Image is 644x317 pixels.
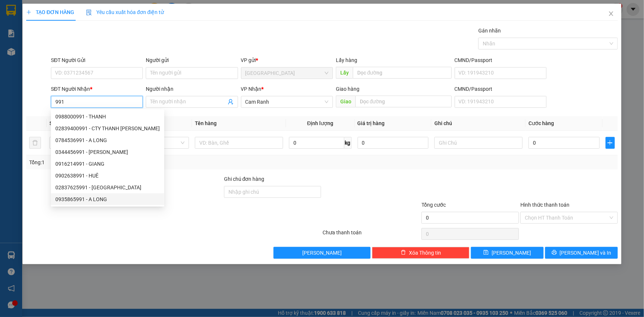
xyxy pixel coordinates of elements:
div: Người nhận [146,85,238,93]
span: Xóa Thông tin [409,249,441,257]
span: Lấy [336,67,353,79]
div: 0988000991 - THANH [55,113,160,121]
span: [PERSON_NAME] [492,249,531,257]
div: Chưa thanh toán [322,228,421,241]
span: Giá trị hàng [358,120,385,126]
div: 0935865991 - A LONG [51,193,164,205]
span: Cước hàng [528,120,554,126]
button: [PERSON_NAME] [273,247,371,259]
span: save [483,250,489,256]
span: [PERSON_NAME] [302,249,342,257]
span: Yêu cầu xuất hóa đơn điện tử [86,9,164,15]
span: Lấy hàng [336,57,357,63]
input: Ghi Chú [434,137,523,149]
div: 0902638991 - HUÊ [51,170,164,182]
li: (c) 2017 [62,35,101,44]
input: Ghi chú đơn hàng [224,186,321,198]
button: plus [606,137,615,149]
div: 02837625991 - VẠN THÁI [51,182,164,193]
label: Hình thức thanh toán [520,202,569,208]
div: 0784536991 - A LONG [51,134,164,146]
div: SĐT Người Gửi [51,56,143,64]
div: 0916214991 - GIANG [55,160,160,168]
button: printer[PERSON_NAME] và In [545,247,618,259]
span: kg [344,137,352,149]
input: VD: Bàn, Ghế [195,137,283,149]
span: Định lượng [307,120,333,126]
span: SL [49,120,55,126]
input: Dọc đường [353,67,452,79]
div: Người gửi [146,56,238,64]
span: plus [606,140,614,146]
button: deleteXóa Thông tin [372,247,469,259]
div: 02839400991 - CTY THANH KIM LONG [51,123,164,134]
div: 0935865991 - A LONG [55,195,160,203]
div: CMND/Passport [455,56,547,64]
div: CMND/Passport [455,85,547,93]
div: 0902638991 - HUÊ [55,172,160,180]
span: TẠO ĐƠN HÀNG [26,9,74,15]
div: 0988000991 - THANH [51,111,164,123]
div: 02837625991 - [GEOGRAPHIC_DATA] [55,183,160,192]
span: VP Nhận [241,86,262,92]
span: user-add [228,99,234,105]
div: SĐT Người Nhận [51,85,143,93]
div: 0916214991 - GIANG [51,158,164,170]
span: Tên hàng [195,120,217,126]
input: 0 [358,137,429,149]
button: Close [601,4,621,24]
span: printer [552,250,557,256]
label: Ghi chú đơn hàng [224,176,265,182]
img: logo.jpg [80,9,98,27]
b: [DOMAIN_NAME] [62,28,101,34]
label: Gán nhãn [478,28,501,34]
span: Giao hàng [336,86,359,92]
div: 0344456991 - THANH AN LINH [51,146,164,158]
th: Ghi chú [431,116,526,131]
span: [PERSON_NAME] và In [560,249,612,257]
span: close [608,11,614,17]
div: 0344456991 - [PERSON_NAME] [55,148,160,156]
div: Tổng: 1 [29,158,249,166]
span: Cam Ranh [245,96,328,107]
span: Giao [336,96,355,107]
b: [PERSON_NAME] - Gửi khách hàng [45,11,73,71]
img: icon [86,10,92,15]
span: delete [401,250,406,256]
div: 02839400991 - CTY THANH [PERSON_NAME] [55,124,160,132]
div: 0784536991 - A LONG [55,136,160,144]
div: VP gửi [241,56,333,64]
span: Tổng cước [421,202,446,208]
b: [PERSON_NAME] - [PERSON_NAME] [9,48,42,121]
span: plus [26,10,31,15]
button: delete [29,137,41,149]
button: save[PERSON_NAME] [471,247,544,259]
span: Sài Gòn [245,68,328,79]
input: Dọc đường [355,96,452,107]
